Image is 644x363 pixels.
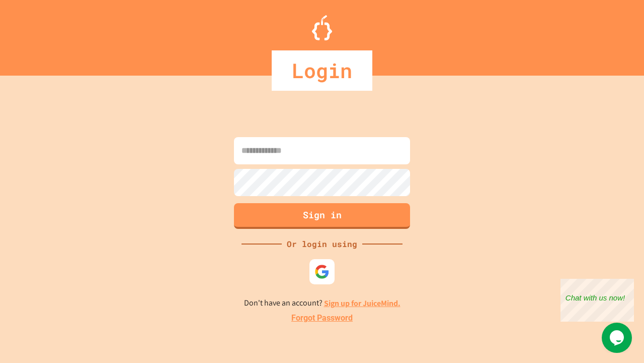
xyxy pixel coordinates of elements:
iframe: chat widget [560,279,634,322]
div: Login [272,50,372,91]
iframe: chat widget [602,323,634,353]
p: Don't have an account? [244,297,400,310]
img: google-icon.svg [314,264,330,279]
a: Sign up for JuiceMind. [324,298,400,309]
button: Sign in [234,203,410,229]
img: Logo.svg [312,15,332,40]
div: Or login using [282,238,362,250]
a: Forgot Password [291,312,353,324]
